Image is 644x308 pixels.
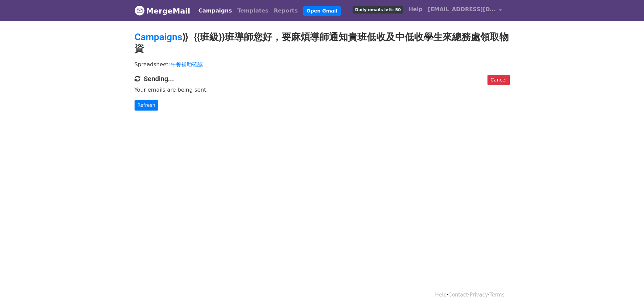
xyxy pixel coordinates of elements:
[170,61,203,68] a: 午餐補助確認
[353,6,403,14] span: Daily emails left: 50
[428,5,496,14] span: [EMAIL_ADDRESS][DOMAIN_NAME]
[135,31,182,43] a: Campaigns
[303,6,341,16] a: Open Gmail
[490,292,504,298] a: Terms
[448,292,468,298] a: Contact
[487,75,509,85] a: Cancel
[196,4,235,18] a: Campaigns
[135,4,190,18] a: MergeMail
[350,3,406,16] a: Daily emails left: 50
[235,4,271,18] a: Templates
[470,292,488,298] a: Privacy
[135,5,145,16] img: MergeMail logo
[135,86,510,93] p: Your emails are being sent.
[135,31,510,54] h2: ⟫ {{班級}}班導師您好，要麻煩導師通知貴班低收及中低收學生來總務處領取物資
[271,4,301,18] a: Reports
[135,75,510,83] h4: Sending...
[425,3,504,19] a: [EMAIL_ADDRESS][DOMAIN_NAME]
[135,100,159,111] a: Refresh
[135,61,510,68] p: Spreadsheet:
[435,292,447,298] a: Help
[406,3,425,16] a: Help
